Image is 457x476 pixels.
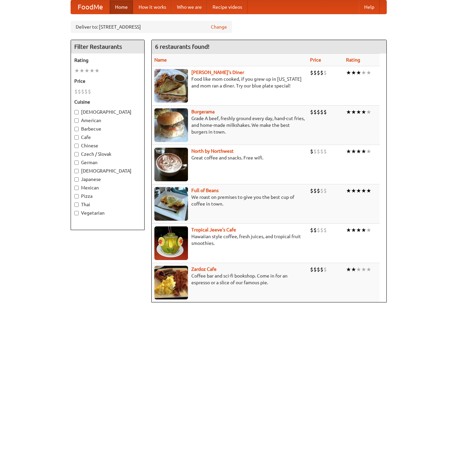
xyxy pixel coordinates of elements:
[191,70,244,75] b: [PERSON_NAME]'s Diner
[313,187,317,194] li: $
[74,118,79,123] input: American
[74,127,79,131] input: Barbecue
[94,67,100,74] li: ★
[74,194,79,198] input: Pizza
[351,266,356,273] li: ★
[172,0,207,14] a: Who we are
[191,266,217,272] a: Zardoz Cafe
[74,57,141,64] h5: Rating
[346,266,351,273] li: ★
[320,148,323,155] li: $
[366,108,371,116] li: ★
[359,0,380,14] a: Help
[313,69,317,76] li: $
[351,226,356,234] li: ★
[74,144,79,148] input: Chinese
[74,159,141,166] label: German
[154,115,305,135] p: Grade A beef, freshly ground every day, hand-cut fries, and home-made milkshakes. We make the bes...
[74,201,141,208] label: Thai
[320,187,323,194] li: $
[356,108,361,116] li: ★
[313,266,317,273] li: $
[191,188,219,193] b: Full of Beans
[317,266,320,273] li: $
[351,148,356,155] li: ★
[346,148,351,155] li: ★
[71,0,110,14] a: FoodMe
[310,266,313,273] li: $
[154,187,188,221] img: beans.jpg
[356,187,361,194] li: ★
[366,226,371,234] li: ★
[74,110,79,114] input: [DEMOGRAPHIC_DATA]
[361,226,366,234] li: ★
[366,187,371,194] li: ★
[310,57,321,63] a: Price
[74,135,79,140] input: Cafe
[74,125,141,132] label: Barbecue
[74,169,79,173] input: [DEMOGRAPHIC_DATA]
[74,134,141,141] label: Cafe
[154,266,188,299] img: zardoz.jpg
[74,210,141,216] label: Vegetarian
[84,88,88,95] li: $
[110,0,133,14] a: Home
[366,266,371,273] li: ★
[313,148,317,155] li: $
[154,194,305,207] p: We roast on premises to give you the best cup of coffee in town.
[366,148,371,155] li: ★
[323,69,327,76] li: $
[346,187,351,194] li: ★
[361,69,366,76] li: ★
[310,69,313,76] li: $
[84,67,89,74] li: ★
[191,227,236,232] a: Tropical Jeeve's Cafe
[361,108,366,116] li: ★
[74,88,78,95] li: $
[207,0,247,14] a: Recipe videos
[313,108,317,116] li: $
[211,24,227,30] a: Change
[155,43,210,50] ng-pluralize: 6 restaurants found!
[317,148,320,155] li: $
[310,148,313,155] li: $
[191,148,234,154] a: North by Northwest
[74,184,141,191] label: Mexican
[346,69,351,76] li: ★
[74,160,79,165] input: German
[320,266,323,273] li: $
[74,117,141,124] label: American
[356,148,361,155] li: ★
[317,108,320,116] li: $
[74,99,141,105] h5: Cuisine
[71,40,144,53] h4: Filter Restaurants
[74,168,141,174] label: [DEMOGRAPHIC_DATA]
[310,187,313,194] li: $
[361,187,366,194] li: ★
[154,226,188,260] img: jeeves.jpg
[154,108,188,142] img: burgerama.jpg
[191,109,215,114] a: Burgerama
[356,266,361,273] li: ★
[361,266,366,273] li: ★
[346,108,351,116] li: ★
[74,151,141,157] label: Czech / Slovak
[351,108,356,116] li: ★
[154,233,305,247] p: Hawaiian style coffee, fresh juices, and tropical fruit smoothies.
[74,193,141,199] label: Pizza
[310,108,313,116] li: $
[310,226,313,234] li: $
[366,69,371,76] li: ★
[351,187,356,194] li: ★
[313,226,317,234] li: $
[154,148,188,181] img: north.jpg
[79,67,84,74] li: ★
[154,57,167,63] a: Name
[323,108,327,116] li: $
[81,88,84,95] li: $
[74,78,141,84] h5: Price
[74,67,79,74] li: ★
